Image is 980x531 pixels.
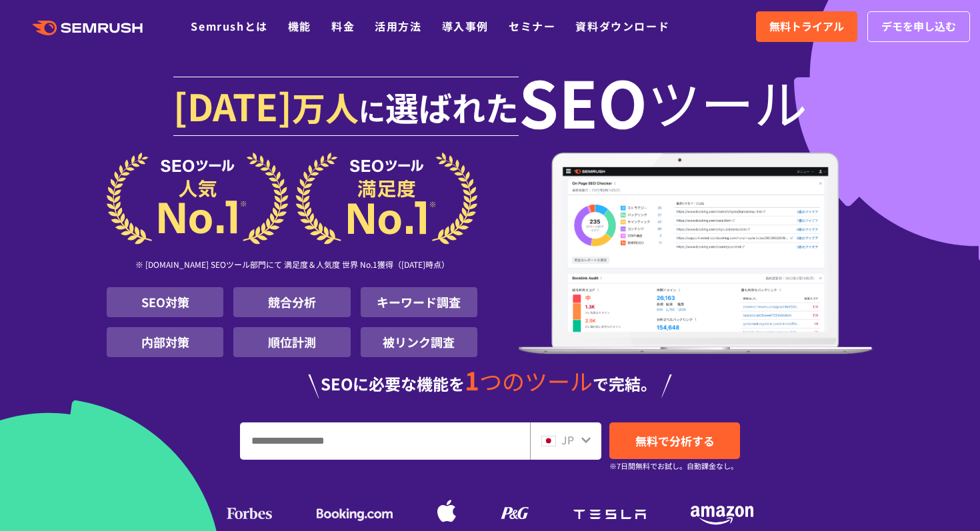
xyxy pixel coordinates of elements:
[561,432,574,448] span: JP
[361,287,477,317] li: キーワード調査
[769,18,844,35] span: 無料トライアル
[233,287,350,317] li: 競合分析
[479,364,593,397] span: つのツール
[191,18,267,34] a: Semrushとは
[241,423,529,459] input: URL、キーワードを入力してください
[107,287,223,317] li: SEO対策
[292,83,359,131] span: 万人
[519,75,647,128] span: SEO
[107,368,873,398] div: SEOに必要な機能を
[107,327,223,357] li: 内部対策
[359,91,385,129] span: に
[609,460,738,472] small: ※7日間無料でお試し。自動課金なし。
[107,245,477,287] div: ※ [DOMAIN_NAME] SEOツール部門にて 満足度＆人気度 世界 No.1獲得（[DATE]時点）
[867,11,970,42] a: デモを申し込む
[635,432,715,449] span: 無料で分析する
[465,362,479,398] span: 1
[385,83,519,131] span: 選ばれた
[756,11,857,42] a: 無料トライアル
[881,18,956,35] span: デモを申し込む
[593,372,657,395] span: で完結。
[233,327,350,357] li: 順位計測
[609,422,740,459] a: 無料で分析する
[331,18,355,34] a: 料金
[288,18,311,34] a: 機能
[173,79,292,132] span: [DATE]
[442,18,489,34] a: 導入事例
[575,18,669,34] a: 資料ダウンロード
[647,75,807,128] span: ツール
[375,18,421,34] a: 活用方法
[361,327,477,357] li: 被リンク調査
[509,18,555,34] a: セミナー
